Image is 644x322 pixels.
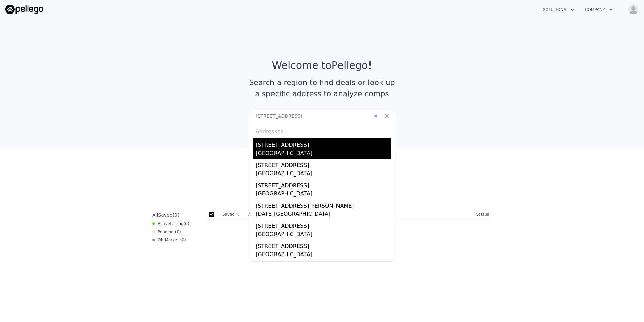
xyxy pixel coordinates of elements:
div: [STREET_ADDRESS] [256,138,391,149]
div: [GEOGRAPHIC_DATA] [256,250,391,260]
div: [GEOGRAPHIC_DATA] [256,190,391,199]
div: All ( 0 ) [152,212,179,218]
span: Active ( 0 ) [158,221,189,226]
th: Status [474,209,492,220]
th: Address [246,209,474,220]
div: Off Market ( 0 ) [152,237,186,243]
span: Listing [170,221,184,226]
div: [STREET_ADDRESS] [256,159,391,169]
button: Company [580,4,618,16]
div: [GEOGRAPHIC_DATA] [256,149,391,159]
div: [GEOGRAPHIC_DATA] [256,169,391,179]
img: Pellego [5,5,43,14]
div: Welcome to Pellego ! [272,59,372,72]
div: Addresses [253,122,391,138]
div: [STREET_ADDRESS] [256,179,391,190]
span: Saved [158,212,172,218]
div: [GEOGRAPHIC_DATA] [256,230,391,240]
input: Search an address or region... [250,110,394,122]
div: Search a region to find deals or look up a specific address to analyze comps [247,77,397,99]
th: Saved [220,209,246,220]
button: Solutions [538,4,580,16]
div: 16333 [PERSON_NAME] [256,260,391,271]
div: Pending ( 0 ) [152,229,181,235]
div: [STREET_ADDRESS] [256,240,391,250]
div: Saved Properties [150,169,494,182]
div: [DATE][GEOGRAPHIC_DATA] [256,210,391,219]
img: avatar [628,4,639,15]
div: [STREET_ADDRESS][PERSON_NAME] [256,199,391,210]
div: [STREET_ADDRESS] [256,219,391,230]
div: Save properties to see them here [150,187,494,198]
